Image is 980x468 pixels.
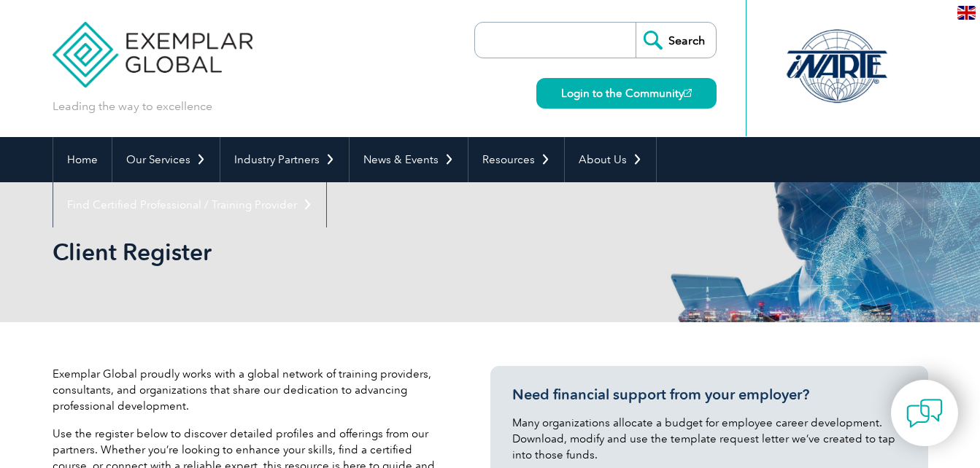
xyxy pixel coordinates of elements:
a: Industry Partners [220,137,349,182]
a: Our Services [112,137,220,182]
a: News & Events [350,137,468,182]
a: About Us [565,137,656,182]
img: en [957,6,976,20]
h2: Client Register [53,241,665,264]
p: Many organizations allocate a budget for employee career development. Download, modify and use th... [512,415,906,463]
input: Search [636,23,716,58]
p: Exemplar Global proudly works with a global network of training providers, consultants, and organ... [53,366,447,414]
p: Leading the way to excellence [53,98,212,114]
a: Resources [468,137,564,182]
img: contact-chat.png [906,395,943,432]
h3: Need financial support from your employer? [512,386,906,404]
a: Home [53,137,112,182]
a: Find Certified Professional / Training Provider [53,182,326,227]
img: open_square.png [684,89,692,97]
a: Login to the Community [536,78,717,109]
